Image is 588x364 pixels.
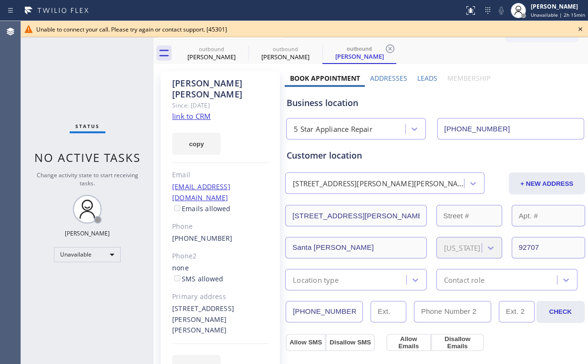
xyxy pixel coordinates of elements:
[285,237,426,258] input: City
[172,100,269,111] div: Since: [DATE]
[249,43,321,64] div: Sophia Mitchelle
[172,78,269,100] div: [PERSON_NAME] [PERSON_NAME]
[431,334,484,351] button: Disallow Emails
[172,170,269,181] div: Email
[287,149,584,162] div: Customer location
[326,334,375,351] button: Disallow SMS
[531,11,585,18] span: Unavailable | 2h 15min
[417,74,437,83] label: Leads
[54,247,121,262] div: Unavailable
[323,43,395,63] div: Sophia Mitchelle
[286,301,363,322] input: Phone Number
[370,74,407,83] label: Addresses
[175,43,248,64] div: Jaime Lopez
[293,178,465,189] div: [STREET_ADDRESS][PERSON_NAME][PERSON_NAME]
[172,221,269,232] div: Phone
[536,301,585,323] button: CHECK
[175,53,248,61] div: [PERSON_NAME]
[294,124,372,135] div: 5 Star Appliance Repair
[172,204,231,213] label: Emails allowed
[287,96,584,109] div: Business location
[175,45,248,53] div: outbound
[290,74,360,83] label: Book Appointment
[172,274,223,283] label: SMS allowed
[172,111,211,121] a: link to CRM
[37,171,138,187] span: Change activity state to start receiving tasks.
[65,229,110,237] div: [PERSON_NAME]
[172,263,269,285] div: none
[447,74,490,83] label: Membership
[414,301,491,322] input: Phone Number 2
[371,301,406,322] input: Ext.
[172,234,233,243] a: [PHONE_NUMBER]
[249,53,321,61] div: [PERSON_NAME]
[172,133,221,155] button: copy
[172,303,269,336] div: [STREET_ADDRESS][PERSON_NAME][PERSON_NAME]
[509,172,585,194] button: + NEW ADDRESS
[36,25,227,33] span: Unable to connect your call. Please try again or contact support. [45301]
[249,45,321,53] div: outbound
[436,205,502,226] input: Street #
[172,182,230,202] a: [EMAIL_ADDRESS][DOMAIN_NAME]
[531,2,585,11] div: [PERSON_NAME]
[323,45,395,52] div: outbound
[34,150,141,165] span: No active tasks
[172,251,269,262] div: Phone2
[174,275,180,281] input: SMS allowed
[286,334,326,351] button: Allow SMS
[285,205,426,226] input: Address
[437,118,584,139] input: Phone Number
[293,274,339,285] div: Location type
[444,274,485,285] div: Contact role
[323,52,395,61] div: [PERSON_NAME]
[174,205,180,211] input: Emails allowed
[512,205,585,226] input: Apt. #
[172,291,269,302] div: Primary address
[75,123,100,129] span: Status
[495,4,508,17] button: Mute
[512,237,585,258] input: ZIP
[499,301,535,322] input: Ext. 2
[386,334,431,351] button: Allow Emails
